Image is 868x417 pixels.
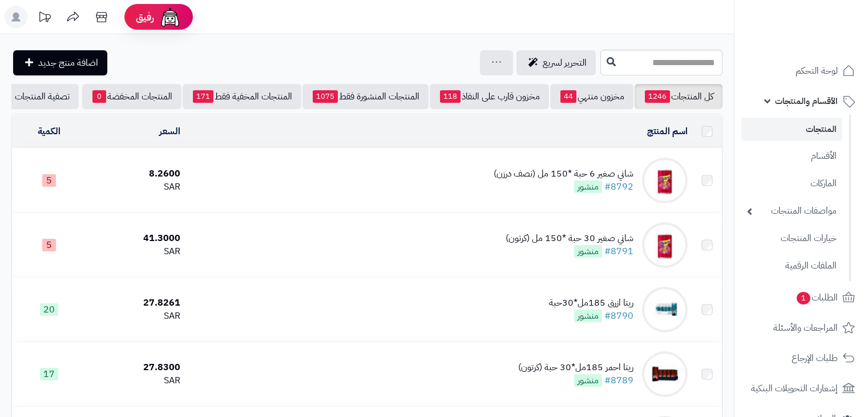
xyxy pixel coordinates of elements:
div: شاني صغير 30 حبة *150 مل (كرتون) [506,232,633,245]
span: لوحة التحكم [796,63,838,79]
div: 41.3000 [91,232,181,245]
a: المنتجات المخفضة0 [82,84,181,109]
img: ريتا احمر 185مل*30 حبة (كرتون) [642,351,688,397]
a: لوحة التحكم [741,57,861,85]
span: إشعارات التحويلات البنكية [751,380,838,396]
a: المراجعات والأسئلة [741,314,861,342]
span: المراجعات والأسئلة [773,320,838,336]
a: طلبات الإرجاع [741,344,861,372]
span: 17 [40,368,58,380]
a: خيارات المنتجات [741,226,842,251]
img: ai-face.png [159,6,181,29]
span: 171 [193,90,213,103]
span: 1075 [313,90,338,103]
div: 27.8261 [91,296,181,310]
a: كل المنتجات1246 [635,84,722,109]
a: اضافة منتج جديد [13,50,107,75]
div: SAR [91,310,181,323]
a: #8790 [604,309,633,323]
span: منشور [574,374,602,387]
span: رفيق [136,10,154,24]
div: SAR [91,181,181,194]
a: الملفات الرقمية [741,254,842,278]
a: الكمية [38,125,60,138]
span: الأقسام والمنتجات [775,93,838,109]
a: مواصفات المنتجات [741,199,842,223]
a: مخزون قارب على النفاذ118 [430,84,549,109]
div: 27.8300 [91,361,181,374]
a: المنتجات المنشورة فقط1075 [302,84,429,109]
a: تحديثات المنصة [30,6,59,31]
span: طلبات الإرجاع [792,350,838,366]
img: شاني صغير 6 حبة *150 مل (نصف درزن) [642,158,688,203]
a: المنتجات [741,118,842,141]
a: الأقسام [741,144,842,169]
a: الطلبات1 [741,284,861,311]
a: المنتجات المخفية فقط171 [183,84,301,109]
span: 5 [42,239,56,251]
span: منشور [574,181,602,193]
span: منشور [574,310,602,322]
a: اسم المنتج [647,125,688,138]
div: 8.2600 [91,167,181,181]
a: مخزون منتهي44 [550,84,633,109]
div: ريتا ازرق 185مل*30حبة [549,296,633,310]
a: #8789 [604,374,633,387]
a: #8791 [604,244,633,258]
span: 5 [42,174,56,187]
div: شاني صغير 6 حبة *150 مل (نصف درزن) [494,167,633,181]
span: منشور [574,245,602,258]
img: ريتا ازرق 185مل*30حبة [642,287,688,332]
img: شاني صغير 30 حبة *150 مل (كرتون) [642,222,688,268]
div: SAR [91,374,181,387]
div: ريتا احمر 185مل*30 حبة (كرتون) [518,361,633,374]
span: 1246 [645,90,670,103]
span: 44 [560,90,576,103]
a: الماركات [741,171,842,196]
span: تصفية المنتجات [15,90,70,103]
a: إشعارات التحويلات البنكية [741,375,861,402]
span: اضافة منتج جديد [38,56,98,70]
span: 1 [797,292,810,304]
span: 118 [440,90,461,103]
a: السعر [159,125,180,138]
span: التحرير لسريع [543,56,587,70]
span: الطلبات [796,290,838,306]
a: التحرير لسريع [516,50,596,75]
span: 20 [40,303,58,316]
a: #8792 [604,180,633,194]
span: 0 [92,90,106,103]
div: SAR [91,245,181,258]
